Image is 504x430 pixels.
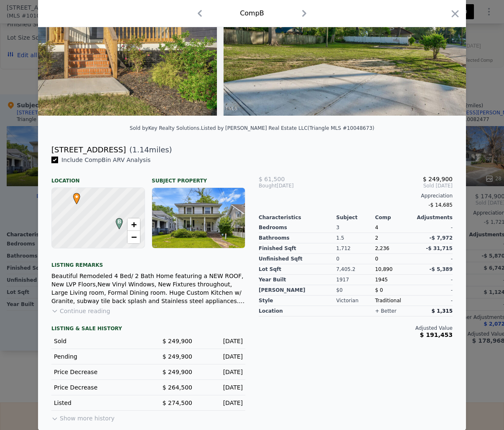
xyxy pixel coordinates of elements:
span: -$ 14,685 [428,202,453,208]
span: $ 249,900 [423,176,453,182]
div: Subject Property [152,171,245,184]
a: Zoom out [127,231,140,243]
div: Adjustments [414,214,453,221]
div: Price Decrease [54,368,142,376]
div: Appreciation [259,192,453,199]
div: 1,712 [336,243,375,254]
span: B [114,218,125,225]
div: - [414,223,453,233]
div: - [414,296,453,306]
div: [DATE] [199,383,243,392]
div: + better [375,308,396,314]
span: 1.14 [132,145,149,154]
div: Sold by Key Realty Solutions . [130,125,201,131]
div: - [414,285,453,296]
div: Pending [54,352,142,361]
span: • [71,190,82,203]
div: location [259,306,336,316]
div: Sold [54,337,142,345]
div: 1945 [375,275,414,285]
div: Subject [336,214,375,221]
span: − [131,232,137,242]
span: -$ 7,972 [430,235,453,241]
div: Characteristics [259,214,336,221]
div: Finished Sqft [259,243,336,254]
span: 0 [375,256,378,262]
div: Comp [375,214,414,221]
div: [PERSON_NAME] [259,285,336,296]
span: $ 249,900 [163,369,192,375]
span: $ 249,900 [163,338,192,344]
div: Bathrooms [259,233,336,243]
span: $ 0 [375,287,383,293]
div: Unfinished Sqft [259,254,336,264]
div: Listed [54,399,142,407]
button: Show more history [51,411,115,422]
button: Continue reading [51,307,110,315]
span: -$ 31,715 [426,245,453,251]
span: Include Comp B in ARV Analysis [58,157,154,163]
span: $ 249,900 [163,353,192,360]
div: 2 [375,233,414,243]
div: - [414,254,453,264]
div: Lot Sqft [259,264,336,275]
div: Listed by [PERSON_NAME] Real Estate LLC (Triangle MLS #10048673) [201,125,374,131]
div: Listing remarks [51,255,245,268]
div: Traditional [375,296,414,306]
span: -$ 5,389 [430,266,453,272]
span: $ 61,500 [259,176,285,182]
span: Sold [DATE] [323,182,453,189]
div: Comp B [240,8,264,18]
span: 10,890 [375,266,392,272]
div: B [114,218,119,223]
div: Victorian [336,296,375,306]
span: $ 191,453 [420,331,453,338]
span: $ 264,500 [163,384,192,391]
div: [DATE] [259,182,323,189]
div: - [414,275,453,285]
div: 3 [336,223,375,233]
span: 2,236 [375,245,389,251]
a: Zoom in [127,218,140,231]
div: 1917 [336,275,375,285]
span: 4 [375,225,378,230]
div: Bedrooms [259,223,336,233]
div: [DATE] [199,368,243,376]
div: [DATE] [199,352,243,361]
div: Style [259,296,336,306]
div: 0 [336,254,375,264]
span: ( miles) [126,144,172,156]
div: Adjusted Value [259,325,453,331]
div: 1.5 [336,233,375,243]
div: Year Built [259,275,336,285]
div: 7,405.2 [336,264,375,275]
div: Location [51,171,145,184]
div: LISTING & SALE HISTORY [51,325,245,334]
div: [DATE] [199,399,243,407]
span: $ 274,500 [163,400,192,406]
span: Bought [259,182,277,189]
span: $ 1,315 [432,308,453,314]
div: Price Decrease [54,383,142,392]
div: $0 [336,285,375,296]
div: • [71,193,76,198]
div: Beautiful Remodeled 4 Bed/ 2 Bath Home featuring a NEW ROOF, New LVP Floors,New Vinyl Windows, Ne... [51,272,245,305]
span: + [131,219,137,230]
div: [DATE] [199,337,243,345]
div: [STREET_ADDRESS] [51,144,126,156]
